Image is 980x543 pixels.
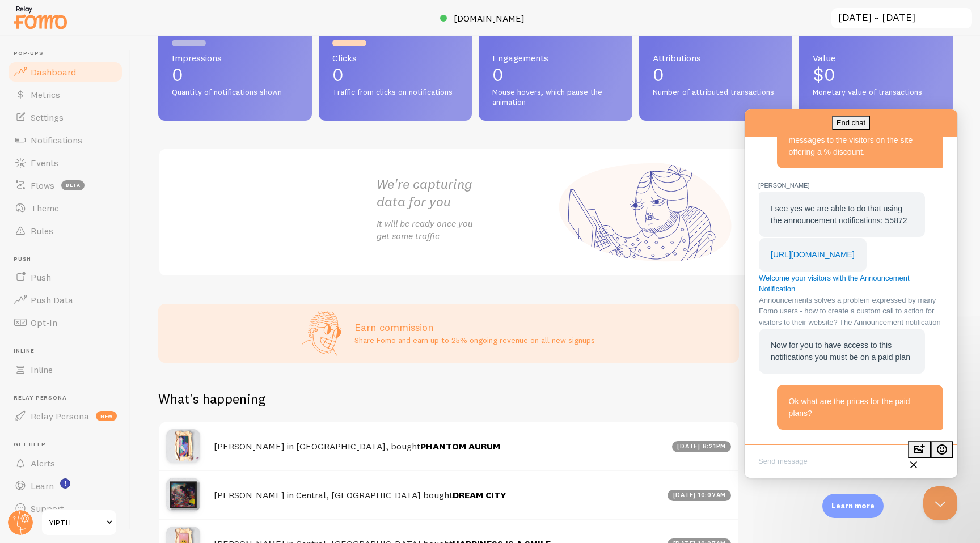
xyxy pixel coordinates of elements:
img: fomo-relay-logo-orange.svg [12,3,69,32]
span: Theme [31,202,59,214]
h3: Earn commission [354,321,595,334]
span: Relay Persona [31,410,89,422]
span: Clicks [332,53,459,62]
span: Opt-In [31,317,57,328]
a: YIPTH [41,509,117,536]
span: Monetary value of transactions [813,87,939,97]
div: [DATE] 10:07am [668,490,731,501]
span: $0 [813,63,835,86]
span: Inline [14,347,124,355]
span: YIPTH [49,516,103,529]
a: Support [7,497,124,520]
p: 0 [172,66,298,84]
span: Get Help [14,441,124,448]
a: Relay Persona new [7,405,124,427]
iframe: Help Scout Beacon - Live Chat, Contact Form, and Knowledge Base [745,109,957,478]
iframe: Help Scout Beacon - Close [923,486,957,520]
div: [DATE] 8:21pm [672,441,732,452]
a: Events [7,151,124,174]
h2: We're capturing data for you [377,175,556,210]
span: Inline [31,364,53,375]
span: Quantity of notifications shown [172,87,298,97]
span: Alerts [31,457,55,469]
p: 0 [492,66,619,84]
span: Learn [31,480,54,491]
span: Engagements [492,53,619,62]
span: beta [61,180,85,190]
a: PHANTOM AURUM [420,440,500,452]
span: Dashboard [31,66,76,78]
span: Rules [31,225,53,236]
span: Push Data [31,294,73,306]
h4: [PERSON_NAME] in [GEOGRAPHIC_DATA], bought [214,440,665,452]
span: Relay Persona [14,394,124,402]
a: Push [7,266,124,289]
a: Flows beta [7,174,124,197]
svg: <p>Watch New Feature Tutorials!</p> [60,478,70,489]
span: Push [31,271,51,283]
p: It will be ready once you get some traffic [377,217,556,243]
a: Inline [7,358,124,381]
p: Learn more [831,500,875,511]
span: new [96,411,117,421]
a: Notifications [7,129,124,151]
span: Number of attributed transactions [653,87,779,97]
span: Support [31,503,64,514]
span: Notifications [31,134,82,146]
p: Share Fomo and earn up to 25% ongoing revenue on all new signups [354,334,595,346]
div: Learn more [822,494,884,518]
a: Push Data [7,289,124,311]
span: Impressions [172,53,298,62]
span: Mouse hovers, which pause the animation [492,87,619,107]
a: Dashboard [7,61,124,83]
a: Opt-In [7,311,124,334]
span: Settings [31,112,64,123]
h2: What's happening [158,390,265,408]
span: Events [31,157,58,168]
span: Attributions [653,53,779,62]
a: DREAM CITY [453,489,506,500]
a: Metrics [7,83,124,106]
span: Pop-ups [14,50,124,57]
p: 0 [653,66,779,84]
span: Metrics [31,89,60,100]
p: 0 [332,66,459,84]
span: Flows [31,180,54,191]
a: Settings [7,106,124,129]
span: Value [813,53,939,62]
a: Rules [7,219,124,242]
span: Push [14,256,124,263]
a: Theme [7,197,124,219]
a: Alerts [7,452,124,474]
h4: [PERSON_NAME] in Central, [GEOGRAPHIC_DATA] bought [214,489,661,501]
span: Traffic from clicks on notifications [332,87,459,97]
a: Learn [7,474,124,497]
